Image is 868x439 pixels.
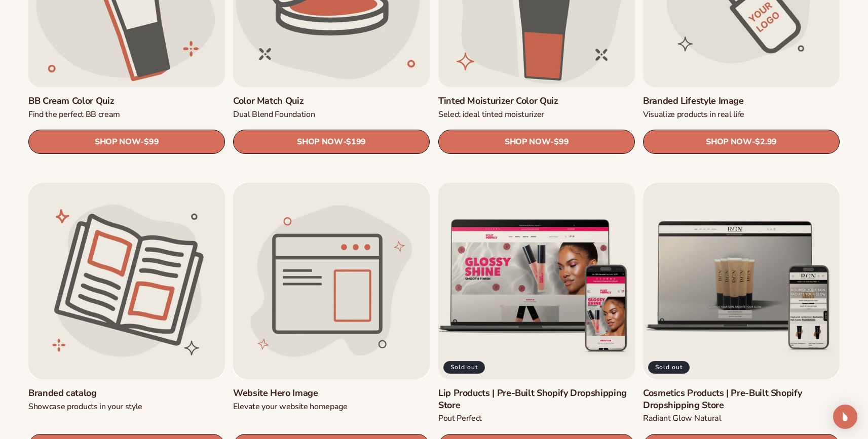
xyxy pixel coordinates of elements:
a: Tinted Moisturizer Color Quiz [438,95,635,107]
a: SHOP NOW- $199 [233,130,430,154]
a: SHOP NOW- $99 [438,130,635,154]
div: Open Intercom Messenger [833,405,857,429]
span: $99 [144,138,159,147]
a: Branded catalog [28,387,225,399]
a: SHOP NOW- $2.99 [643,130,840,154]
span: $2.99 [755,138,776,147]
a: Cosmetics Products | Pre-Built Shopify Dropshipping Store [643,387,840,411]
span: SHOP NOW [706,137,751,147]
a: Color Match Quiz [233,95,430,107]
span: SHOP NOW [297,137,343,147]
a: Lip Products | Pre-Built Shopify Dropshipping Store [438,387,635,411]
a: Branded Lifestyle Image [643,95,840,107]
a: Website Hero Image [233,387,430,399]
span: SHOP NOW [95,137,140,147]
a: SHOP NOW- $99 [28,130,225,154]
span: $99 [554,138,569,147]
span: SHOP NOW [505,137,550,147]
a: BB Cream Color Quiz [28,95,225,107]
span: $199 [347,138,366,147]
